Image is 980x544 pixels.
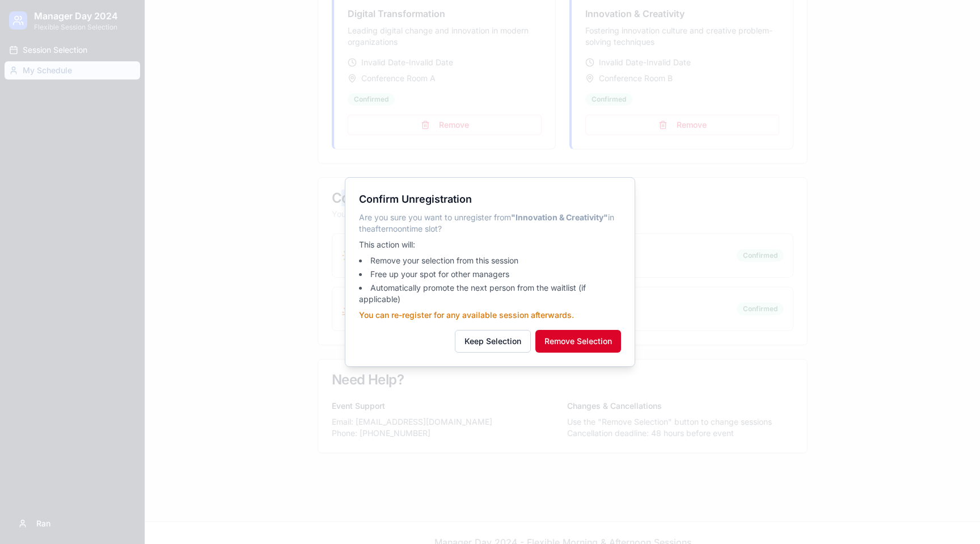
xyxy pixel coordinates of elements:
[359,282,621,305] li: Automatically promote the next person from the waitlist (if applicable)
[535,330,621,353] button: Remove Selection
[359,309,621,321] p: You can re-register for any available session afterwards.
[359,191,621,207] h2: Confirm Unregistration
[455,330,531,353] button: Keep Selection
[511,212,608,222] strong: " Innovation & Creativity "
[359,239,621,250] p: This action will:
[359,255,621,266] li: Remove your selection from this session
[359,269,621,280] li: Free up your spot for other managers
[359,212,621,235] p: Are you sure you want to unregister from in the afternoon time slot?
